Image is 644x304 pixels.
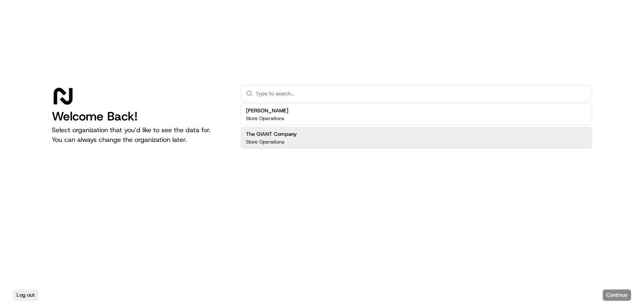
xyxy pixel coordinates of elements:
[246,131,297,138] h2: The GIANT Company
[256,85,587,101] input: Type to search...
[52,125,228,145] p: Select organization that you’d like to see the data for. You can always change the organization l...
[241,102,592,150] div: Suggestions
[246,115,284,122] p: Store Operations
[246,139,284,145] p: Store Operations
[13,289,38,301] button: Log out
[52,109,228,124] h1: Welcome Back!
[246,107,288,114] h2: [PERSON_NAME]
